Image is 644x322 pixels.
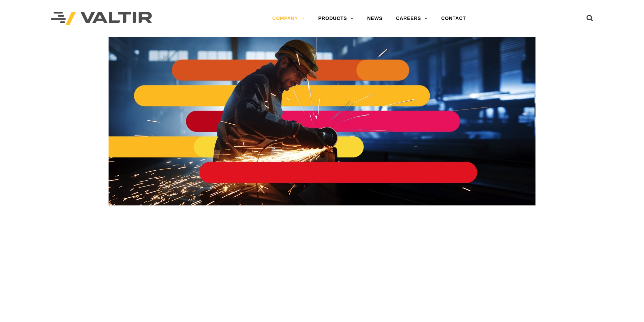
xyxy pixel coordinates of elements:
a: CONTACT [434,12,473,25]
a: COMPANY [265,12,311,25]
img: Valtir [51,12,152,26]
a: CAREERS [389,12,434,25]
a: NEWS [360,12,389,25]
a: PRODUCTS [311,12,360,25]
